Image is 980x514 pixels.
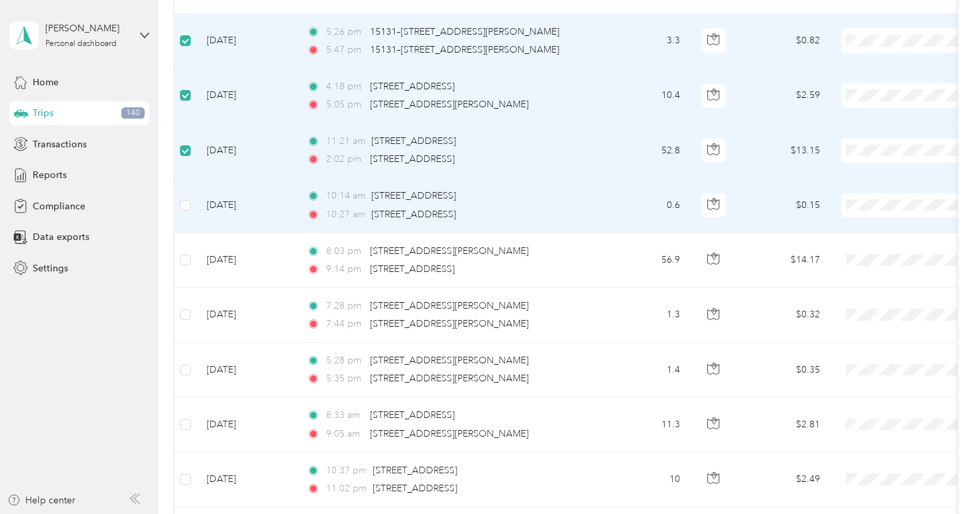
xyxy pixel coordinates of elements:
[370,26,559,37] span: 15131–[STREET_ADDRESS][PERSON_NAME]
[326,317,364,331] span: 7:44 pm
[737,69,831,123] td: $2.59
[370,44,559,55] span: 15131–[STREET_ADDRESS][PERSON_NAME]
[326,43,364,57] span: 5:47 pm
[603,14,691,69] td: 3.3
[326,79,364,94] span: 4:18 pm
[371,135,456,147] span: [STREET_ADDRESS]
[196,69,296,123] td: [DATE]
[370,428,529,439] span: [STREET_ADDRESS][PERSON_NAME]
[196,178,296,233] td: [DATE]
[196,397,296,452] td: [DATE]
[45,21,129,35] div: [PERSON_NAME]
[370,153,455,165] span: [STREET_ADDRESS]
[737,123,831,178] td: $13.15
[737,397,831,452] td: $2.81
[7,493,75,507] button: Help center
[603,233,691,288] td: 56.9
[737,453,831,507] td: $2.49
[33,106,53,120] span: Trips
[326,207,365,222] span: 10:27 am
[196,343,296,397] td: [DATE]
[370,99,529,110] span: [STREET_ADDRESS][PERSON_NAME]
[603,453,691,507] td: 10
[603,123,691,178] td: 52.8
[326,299,364,313] span: 7:28 pm
[737,288,831,343] td: $0.32
[603,343,691,397] td: 1.4
[371,209,456,220] span: [STREET_ADDRESS]
[737,343,831,397] td: $0.35
[326,481,367,496] span: 11:02 pm
[737,178,831,233] td: $0.15
[370,355,529,366] span: [STREET_ADDRESS][PERSON_NAME]
[326,97,364,112] span: 5:05 pm
[737,14,831,69] td: $0.82
[326,408,364,423] span: 8:33 am
[326,463,367,478] span: 10:37 pm
[33,137,87,151] span: Transactions
[326,189,365,203] span: 10:14 am
[196,288,296,343] td: [DATE]
[326,25,364,39] span: 5:26 pm
[603,69,691,123] td: 10.4
[196,14,296,69] td: [DATE]
[373,483,457,494] span: [STREET_ADDRESS]
[326,427,364,441] span: 9:05 am
[370,300,529,311] span: [STREET_ADDRESS][PERSON_NAME]
[370,318,529,329] span: [STREET_ADDRESS][PERSON_NAME]
[370,263,455,275] span: [STREET_ADDRESS]
[326,371,364,386] span: 5:35 pm
[326,262,364,277] span: 9:14 pm
[33,230,89,244] span: Data exports
[326,134,365,149] span: 11:21 am
[33,261,68,275] span: Settings
[326,244,364,259] span: 8:03 pm
[196,453,296,507] td: [DATE]
[370,373,529,384] span: [STREET_ADDRESS][PERSON_NAME]
[326,152,364,167] span: 2:02 pm
[33,75,59,89] span: Home
[370,81,455,92] span: [STREET_ADDRESS]
[33,168,67,182] span: Reports
[45,40,117,48] div: Personal dashboard
[603,288,691,343] td: 1.3
[121,107,145,119] span: 140
[196,123,296,178] td: [DATE]
[370,409,455,421] span: [STREET_ADDRESS]
[196,233,296,288] td: [DATE]
[33,199,85,213] span: Compliance
[373,465,457,476] span: [STREET_ADDRESS]
[905,439,980,514] iframe: Everlance-gr Chat Button Frame
[371,190,456,201] span: [STREET_ADDRESS]
[737,233,831,288] td: $14.17
[370,245,529,257] span: [STREET_ADDRESS][PERSON_NAME]
[326,353,364,368] span: 5:28 pm
[603,178,691,233] td: 0.6
[603,397,691,452] td: 11.3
